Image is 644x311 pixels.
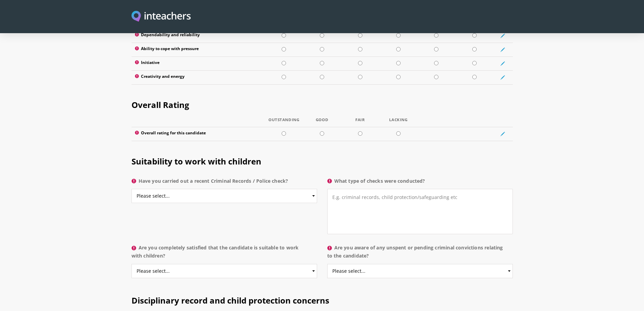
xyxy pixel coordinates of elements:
[379,118,418,127] th: Lacking
[327,177,513,189] label: What type of checks were conducted?
[132,11,191,23] a: Visit this site's homepage
[327,244,513,264] label: Are you aware of any unspent or pending criminal convictions relating to the candidate?
[132,177,317,189] label: Have you carried out a recent Criminal Records / Police check?
[132,156,261,167] span: Suitability to work with children
[132,11,191,23] img: Inteachers
[303,118,341,127] th: Good
[135,46,262,53] label: Ability to cope with pressure
[132,295,329,306] span: Disciplinary record and child protection concerns
[341,118,379,127] th: Fair
[135,60,262,67] label: Initiative
[265,118,303,127] th: Outstanding
[135,74,262,81] label: Creativity and energy
[132,99,189,110] span: Overall Rating
[135,32,262,39] label: Dependability and reliability
[135,131,262,137] label: Overall rating for this candidate
[132,244,317,264] label: Are you completely satisfied that the candidate is suitable to work with children?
